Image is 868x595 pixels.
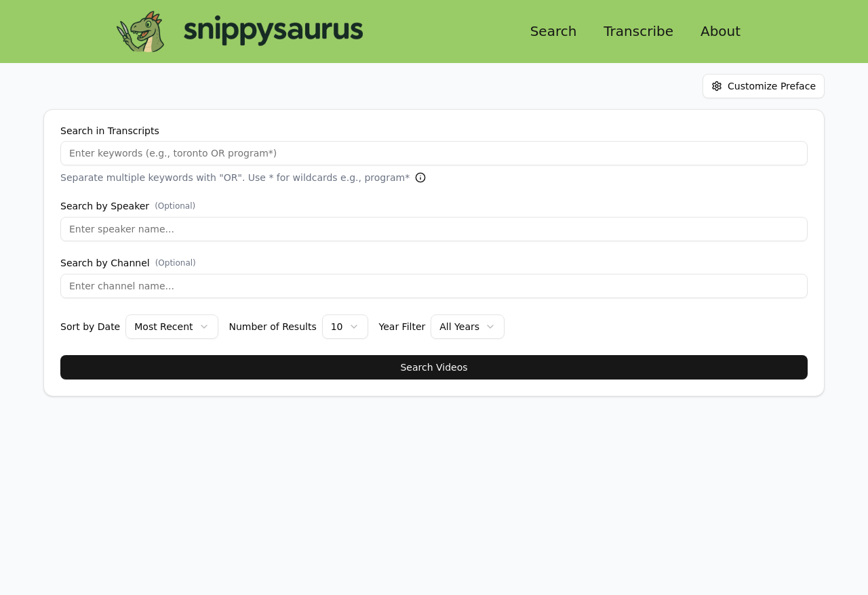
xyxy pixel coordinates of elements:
button: Search Videos [60,355,808,379]
img: Snippysaurus Logo [117,11,164,52]
label: Year Filter [379,322,426,331]
label: Search by Channel [60,258,808,268]
a: Search [519,19,588,43]
a: Transcribe [593,19,684,43]
input: Enter speaker name... [60,217,808,241]
label: Search in Transcripts [60,126,808,136]
span: Separate multiple keywords with "OR". Use * for wildcards e.g., program* [60,171,410,184]
label: Sort by Date [60,322,120,331]
input: Enter channel name... [60,274,808,298]
span: (Optional) [155,201,195,211]
button: Customize Preface [703,74,825,98]
label: Search by Speaker [60,201,808,211]
a: About [690,19,751,43]
label: Number of Results [229,322,317,331]
input: Enter keywords (e.g., toronto OR program*) [60,141,808,165]
span: (Optional) [155,258,196,268]
img: Snippysaurus [170,15,373,47]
